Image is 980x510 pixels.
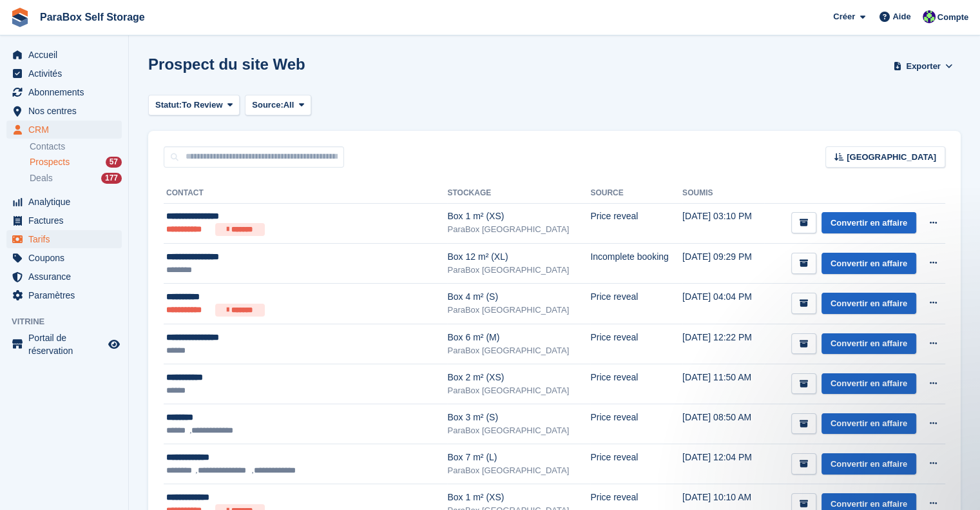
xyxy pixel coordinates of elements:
span: Statut: [155,99,182,112]
div: Box 3 m² (S) [447,411,590,424]
td: [DATE] 12:22 PM [682,324,764,364]
span: Source: [252,99,283,112]
a: menu [6,230,122,248]
span: Activités [28,64,106,83]
span: Deals [30,172,53,184]
a: Convertir en affaire [821,212,916,233]
div: ParaBox [GEOGRAPHIC_DATA] [447,424,590,437]
div: Box 7 m² (L) [447,451,590,464]
span: Tarifs [28,230,106,248]
td: Price reveal [590,404,682,444]
div: ParaBox [GEOGRAPHIC_DATA] [447,223,590,236]
div: ParaBox [GEOGRAPHIC_DATA] [447,464,590,477]
a: Deals 177 [30,172,122,185]
a: Prospects 57 [30,155,122,169]
a: menu [6,211,122,230]
div: 177 [101,173,122,184]
td: Price reveal [590,364,682,404]
h1: Prospect du site Web [148,55,305,73]
span: To Review [182,99,222,112]
button: Statut: To Review [148,95,240,116]
img: Tess Bédat [923,10,936,23]
span: Créer [833,10,855,23]
div: 57 [106,157,122,168]
td: Price reveal [590,284,682,324]
a: menu [6,121,122,139]
th: Contact [164,183,447,204]
span: Aide [892,10,910,23]
button: Exporter [891,55,956,77]
span: Exporter [906,60,940,73]
td: Price reveal [590,444,682,484]
td: [DATE] 04:04 PM [682,284,764,324]
td: Price reveal [590,203,682,244]
td: [DATE] 11:50 AM [682,364,764,404]
a: menu [6,64,122,83]
a: menu [6,102,122,120]
div: Box 1 m² (XS) [447,491,590,504]
a: menu [6,286,122,304]
span: Compte [937,11,968,24]
img: stora-icon-8386f47178a22dfd0bd8f6a31ec36ba5ce8667c1dd55bd0f319d3a0aa187defe.svg [10,8,30,27]
a: Contacts [30,141,122,153]
a: Boutique d'aperçu [106,337,122,352]
span: Abonnements [28,83,106,101]
a: ParaBox Self Storage [35,6,150,28]
th: Stockage [447,183,590,204]
span: CRM [28,121,106,139]
td: [DATE] 12:04 PM [682,444,764,484]
span: Portail de réservation [28,331,106,357]
div: Box 12 m² (XL) [447,250,590,264]
td: [DATE] 08:50 AM [682,404,764,444]
a: menu [6,46,122,64]
div: Box 6 m² (M) [447,331,590,344]
td: Price reveal [590,324,682,364]
span: Assurance [28,268,106,286]
a: Convertir en affaire [821,253,916,274]
span: Factures [28,211,106,230]
td: Incomplete booking [590,244,682,284]
div: ParaBox [GEOGRAPHIC_DATA] [447,344,590,357]
th: Soumis [682,183,764,204]
a: Convertir en affaire [821,333,916,355]
a: Convertir en affaire [821,413,916,435]
span: [GEOGRAPHIC_DATA] [847,151,936,164]
button: Source: All [245,95,311,116]
span: All [283,99,294,112]
span: Prospects [30,156,70,168]
td: [DATE] 03:10 PM [682,203,764,244]
div: Box 4 m² (S) [447,290,590,304]
a: Convertir en affaire [821,373,916,395]
a: menu [6,268,122,286]
span: Analytique [28,193,106,211]
span: Nos centres [28,102,106,120]
div: ParaBox [GEOGRAPHIC_DATA] [447,384,590,397]
a: menu [6,331,122,357]
span: Coupons [28,249,106,267]
div: Box 1 m² (XS) [447,210,590,223]
span: Paramètres [28,286,106,304]
a: menu [6,193,122,211]
a: menu [6,83,122,101]
a: Convertir en affaire [821,293,916,314]
div: ParaBox [GEOGRAPHIC_DATA] [447,304,590,317]
a: menu [6,249,122,267]
div: Box 2 m² (XS) [447,371,590,384]
a: Convertir en affaire [821,453,916,475]
span: Accueil [28,46,106,64]
span: Vitrine [12,315,128,328]
td: [DATE] 09:29 PM [682,244,764,284]
th: Source [590,183,682,204]
div: ParaBox [GEOGRAPHIC_DATA] [447,264,590,277]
